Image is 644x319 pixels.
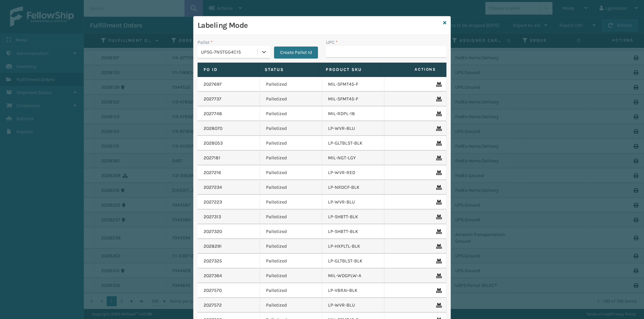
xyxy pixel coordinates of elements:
a: 2027748 [204,110,222,117]
td: Palletized [260,195,322,210]
td: Palletized [260,180,322,195]
i: Remove From Pallet [436,156,440,160]
i: Remove From Pallet [436,185,440,190]
td: MIL-RDPL-18 [322,106,384,121]
label: Pallet [198,39,213,46]
td: Palletized [260,151,322,165]
td: LP-HXPLTL-BLK [322,239,384,254]
td: Palletized [260,106,322,121]
i: Remove From Pallet [436,126,440,131]
i: Remove From Pallet [436,303,440,308]
i: Remove From Pallet [436,170,440,175]
td: LP-WVR-BLU [322,121,384,136]
a: 2027216 [204,169,221,176]
a: 2027223 [204,199,222,206]
i: Remove From Pallet [436,244,440,249]
a: 2027572 [204,302,222,309]
div: UPSG-7NSTGG4C1S [201,49,258,56]
i: Remove From Pallet [436,111,440,116]
a: 2028070 [204,125,222,132]
td: Palletized [260,165,322,180]
a: 2027570 [204,287,222,294]
button: Create Pallet Id [274,47,318,59]
a: 2027325 [204,258,222,264]
i: Remove From Pallet [436,97,440,101]
td: LP-WVR-RED [322,165,384,180]
td: MIL-WDGPLW-A [322,268,384,283]
label: Product SKU [326,67,374,73]
i: Remove From Pallet [436,229,440,234]
td: Palletized [260,92,322,106]
a: 2027313 [204,214,221,220]
td: Palletized [260,298,322,313]
i: Remove From Pallet [436,82,440,87]
i: Remove From Pallet [436,215,440,219]
td: Palletized [260,283,322,298]
i: Remove From Pallet [436,141,440,146]
td: Palletized [260,121,322,136]
a: 2027697 [204,81,222,88]
td: Palletized [260,254,322,268]
a: 2028291 [204,243,222,250]
label: Status [265,67,313,73]
td: Palletized [260,210,322,224]
a: 2027320 [204,228,222,235]
td: LP-WVR-BLU [322,298,384,313]
a: 2027234 [204,184,222,191]
td: LP-GLTBLST-BLK [322,136,384,151]
td: Palletized [260,136,322,151]
td: MIL-NGT-LGY [322,151,384,165]
td: LP-WVR-BLU [322,195,384,210]
td: Palletized [260,239,322,254]
i: Remove From Pallet [436,200,440,205]
td: Palletized [260,77,322,92]
td: Palletized [260,224,322,239]
td: Palletized [260,268,322,283]
i: Remove From Pallet [436,259,440,263]
td: LP-NRDCF-BLK [322,180,384,195]
td: MIL-SFMT45-F [322,77,384,92]
td: LP-SHBTT-BLK [322,210,384,224]
a: 2027181 [204,155,220,161]
a: 2027364 [204,272,222,279]
td: MIL-SFMT45-F [322,92,384,106]
i: Remove From Pallet [436,288,440,293]
label: Fo Id [204,67,252,73]
span: Actions [383,64,440,75]
td: LP-SHBTT-BLK [322,224,384,239]
td: LP-VBRAI-BLK [322,283,384,298]
h3: Labeling Mode [198,20,440,30]
a: 2027737 [204,96,221,102]
a: 2028053 [204,140,223,147]
i: Remove From Pallet [436,273,440,278]
td: LP-GLTBLST-BLK [322,254,384,268]
label: UPC [326,39,338,46]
